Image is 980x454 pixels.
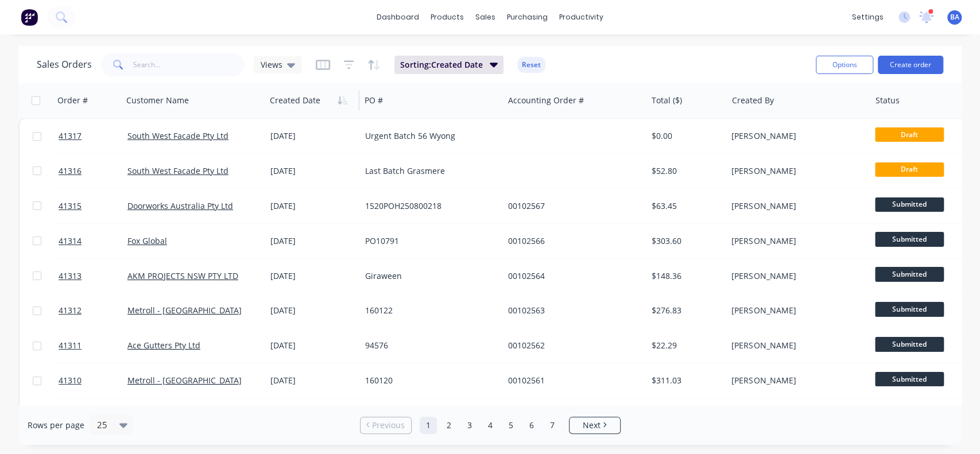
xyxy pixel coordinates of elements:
[127,270,238,281] a: AKM PROJECTS NSW PTY LTD
[365,305,493,316] div: 160122
[875,302,944,316] span: Submitted
[875,127,944,142] span: Draft
[652,375,719,386] div: $311.03
[652,340,719,351] div: $22.29
[365,200,493,212] div: 1520POH250800218
[875,267,944,281] span: Submitted
[28,420,84,431] span: Rows per page
[875,162,944,177] span: Draft
[127,235,167,246] a: Fox Global
[731,200,859,212] div: [PERSON_NAME]
[508,305,636,316] div: 00102563
[878,56,943,74] button: Create order
[731,130,859,142] div: [PERSON_NAME]
[502,417,520,434] a: Page 5
[59,165,82,177] span: 41316
[59,398,127,433] a: 41309
[365,235,493,247] div: PO10791
[875,337,944,351] span: Submitted
[59,235,82,247] span: 41314
[816,56,873,74] button: Options
[270,305,356,316] div: [DATE]
[59,340,82,351] span: 41311
[37,59,92,70] h1: Sales Orders
[425,9,470,26] div: products
[652,200,719,212] div: $63.45
[652,165,719,177] div: $52.80
[652,130,719,142] div: $0.00
[59,189,127,223] a: 41315
[59,224,127,258] a: 41314
[270,200,356,212] div: [DATE]
[508,200,636,212] div: 00102567
[875,232,944,246] span: Submitted
[875,197,944,212] span: Submitted
[59,375,82,386] span: 41310
[876,95,900,106] div: Status
[583,420,601,431] span: Next
[59,328,127,363] a: 41311
[371,9,425,26] a: dashboard
[365,340,493,351] div: 94576
[127,200,233,211] a: Doorworks Australia Pty Ltd
[126,95,189,106] div: Customer Name
[59,363,127,398] a: 41310
[372,420,405,431] span: Previous
[501,9,553,26] div: purchasing
[570,420,620,431] a: Next page
[365,95,383,106] div: PO #
[270,340,356,351] div: [DATE]
[482,417,499,434] a: Page 4
[270,375,356,386] div: [DATE]
[508,340,636,351] div: 00102562
[544,417,561,434] a: Page 7
[731,375,859,386] div: [PERSON_NAME]
[365,165,493,177] div: Last Batch Grasmere
[950,12,959,22] span: BA
[652,95,682,106] div: Total ($)
[270,235,356,247] div: [DATE]
[846,9,889,26] div: settings
[875,372,944,386] span: Submitted
[553,9,609,26] div: productivity
[57,95,88,106] div: Order #
[731,340,859,351] div: [PERSON_NAME]
[127,130,228,141] a: South West Facade Pty Ltd
[508,95,584,106] div: Accounting Order #
[21,9,38,26] img: Factory
[731,305,859,316] div: [PERSON_NAME]
[270,165,356,177] div: [DATE]
[420,417,437,434] a: Page 1 is your current page
[508,235,636,247] div: 00102566
[355,417,625,434] ul: Pagination
[270,130,356,142] div: [DATE]
[517,57,545,73] button: Reset
[400,59,483,71] span: Sorting: Created Date
[127,340,200,351] a: Ace Gutters Pty Ltd
[59,305,82,316] span: 41312
[365,270,493,282] div: Giraween
[59,259,127,293] a: 41313
[365,130,493,142] div: Urgent Batch 56 Wyong
[731,165,859,177] div: [PERSON_NAME]
[59,119,127,153] a: 41317
[365,375,493,386] div: 160120
[508,375,636,386] div: 00102561
[59,130,82,142] span: 41317
[652,270,719,282] div: $148.36
[731,270,859,282] div: [PERSON_NAME]
[470,9,501,26] div: sales
[261,59,282,71] span: Views
[440,417,458,434] a: Page 2
[508,270,636,282] div: 00102564
[127,375,242,386] a: Metroll - [GEOGRAPHIC_DATA]
[59,154,127,188] a: 41316
[127,305,242,316] a: Metroll - [GEOGRAPHIC_DATA]
[133,53,245,76] input: Search...
[461,417,478,434] a: Page 3
[652,305,719,316] div: $276.83
[731,235,859,247] div: [PERSON_NAME]
[59,270,82,282] span: 41313
[59,200,82,212] span: 41315
[732,95,774,106] div: Created By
